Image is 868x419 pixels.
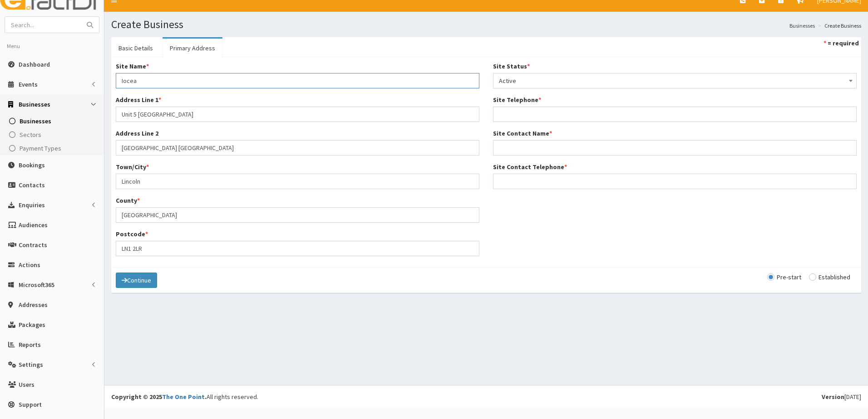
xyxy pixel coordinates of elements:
[20,117,51,125] span: Businesses
[104,385,868,408] footer: All rights reserved.
[493,162,567,171] label: Site Contact Telephone
[2,114,104,128] a: Businesses
[111,19,861,30] h1: Create Business
[19,301,48,309] span: Addresses
[822,392,861,401] div: [DATE]
[19,281,54,289] span: Microsoft365
[816,22,861,29] li: Create Business
[767,274,801,280] label: Pre-start
[20,131,41,139] span: Sectors
[19,361,43,369] span: Settings
[111,39,160,58] a: Basic Details
[19,261,40,269] span: Actions
[5,17,81,33] input: Search...
[19,341,41,349] span: Reports
[19,60,50,68] span: Dashboard
[116,62,149,71] label: Site Name
[493,129,552,138] label: Site Contact Name
[19,241,47,249] span: Contracts
[19,161,45,169] span: Bookings
[19,80,38,88] span: Events
[828,39,859,47] strong: = required
[163,39,222,58] a: Primary Address
[809,274,850,280] label: Established
[19,181,45,189] span: Contacts
[2,141,104,155] a: Payment Types
[111,393,207,401] strong: Copyright © 2025 .
[19,100,50,108] span: Businesses
[162,393,205,401] a: The One Point
[20,144,61,152] span: Payment Types
[116,95,161,104] label: Address Line 1
[116,196,140,205] label: County
[493,95,541,104] label: Site Telephone
[116,229,148,239] label: Postcode
[19,400,42,409] span: Support
[19,380,35,389] span: Users
[822,393,844,401] b: Version
[789,22,815,29] a: Businesses
[499,74,851,87] span: Active
[2,128,104,141] a: Sectors
[19,221,48,229] span: Audiences
[19,201,45,209] span: Enquiries
[116,273,157,288] button: Continue
[116,129,158,138] label: Address Line 2
[19,321,45,329] span: Packages
[116,162,149,171] label: Town/City
[493,73,857,88] span: Active
[493,62,530,71] label: Site Status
